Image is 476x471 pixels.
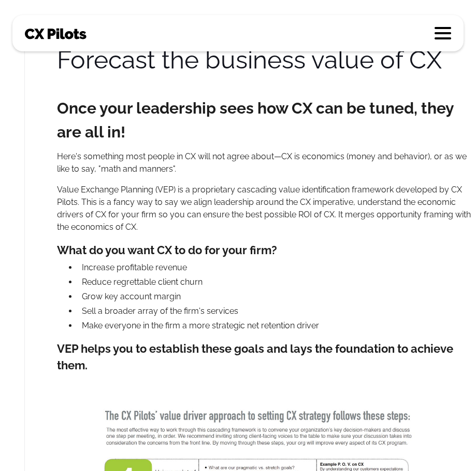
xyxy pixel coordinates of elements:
strong: Once your leadership sees how CX can be tuned, they are all in! [57,99,454,141]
